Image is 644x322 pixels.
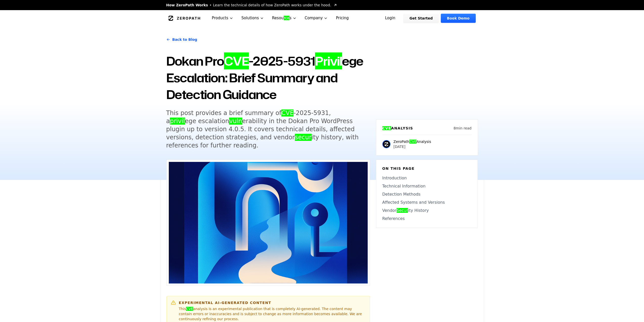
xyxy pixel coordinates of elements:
em: rce [284,16,289,20]
p: [DATE] [393,144,431,149]
a: Login [379,14,402,23]
img: Dokan Pro CVE-2025-5931 Privilege Escalation: Brief Summary and Detection Guidance [169,162,368,283]
button: Resources [268,10,301,26]
h1: Dokan Pro -2025-5931 ege Escalation: Brief Summary and Detection Guidance [166,53,370,103]
p: This analysis is an experimental publication that is completely AI-generated. The content may con... [179,306,366,321]
em: privil [170,118,185,125]
a: Introduction [382,175,471,181]
nav: Global [160,10,484,26]
h6: Experimental AI-Generated Content [179,300,366,305]
span: Resou s [272,15,292,21]
em: Privil [315,52,342,69]
a: Pricing [332,10,353,26]
em: CVE [186,307,193,311]
a: Affected Systems and Versions [382,199,471,205]
button: Company [301,10,332,26]
span: How ZeroPath Works [166,3,208,8]
a: VendorSecurity History [382,207,471,214]
a: Get Started [403,14,439,23]
h5: This post provides a brief summary of -2025-5931, a ege escalation erability in the Dokan Pro Wor... [166,109,361,149]
h6: On this page [382,166,471,171]
em: CVE [281,109,294,117]
a: Back to Blog [166,32,197,47]
p: 8 min read [453,126,471,131]
img: ZeroPath CVE Analysis [382,140,390,148]
em: CVE [224,52,249,69]
h6: Analysis [382,126,413,131]
a: Book Demo [441,14,475,23]
em: vuln [229,118,242,125]
a: Detection Methods [382,191,471,197]
span: Learn the technical details of how ZeroPath works under the hood. [213,3,331,8]
em: secur [295,134,311,141]
a: Technical Information [382,183,471,189]
em: CVE [409,140,417,144]
button: Solutions [237,10,268,26]
em: Secur [397,208,408,213]
em: CVE [382,126,391,130]
p: ZeroPath Analysis [393,139,431,144]
a: References [382,216,471,222]
a: How ZeroPath WorksLearn the technical details of how ZeroPath works under the hood. [166,3,337,8]
button: Products [208,10,237,26]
